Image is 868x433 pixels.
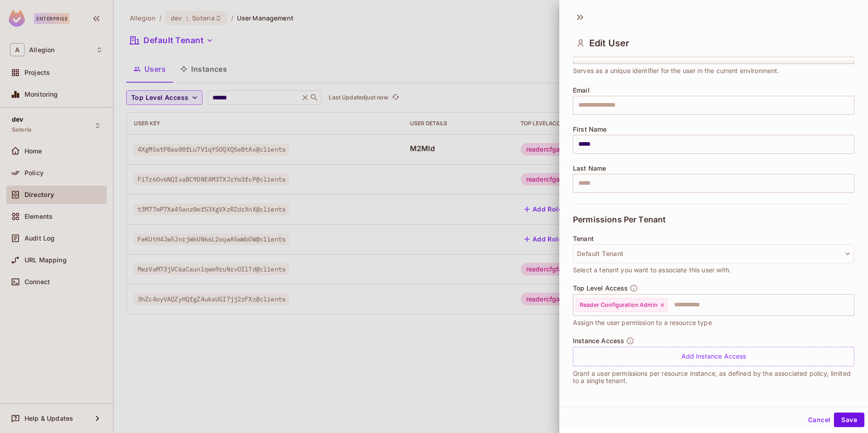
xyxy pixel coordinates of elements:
[573,318,712,328] span: Assign the user permission to a resource type
[573,66,779,76] span: Serves as a unique identifier for the user in the current environment.
[576,298,668,312] div: Reader Configuration Admin
[573,87,590,94] span: Email
[834,413,864,427] button: Save
[573,370,854,384] p: Grant a user permissions per resource instance, as defined by the associated policy, limited to a...
[849,304,851,305] button: Open
[573,215,666,224] span: Permissions Per Tenant
[580,301,657,309] span: Reader Configuration Admin
[573,244,854,263] button: Default Tenant
[573,265,731,275] span: Select a tenant you want to associate this user with.
[573,165,606,172] span: Last Name
[573,126,607,133] span: First Name
[573,235,594,242] span: Tenant
[573,285,628,292] span: Top Level Access
[804,413,834,427] button: Cancel
[573,347,854,366] div: Add Instance Access
[589,38,629,49] span: Edit User
[573,337,624,344] span: Instance Access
